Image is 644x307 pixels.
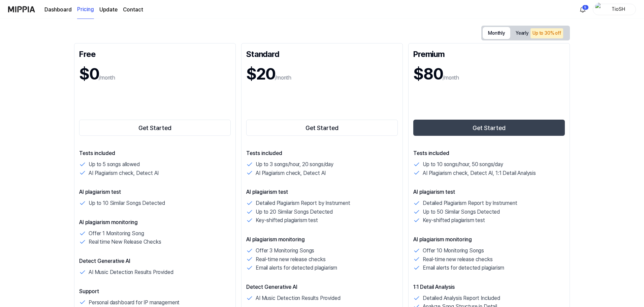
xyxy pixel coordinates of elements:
a: Get Started [413,118,565,137]
p: Detailed Plagiarism Report by Instrument [423,199,517,208]
p: AI plagiarism monitoring [246,236,398,244]
p: Real-time new release checks [256,255,326,264]
p: Email alerts for detected plagiarism [423,264,504,272]
p: Key-shifted plagiarism test [256,216,318,225]
p: /month [99,74,115,82]
h1: $20 [246,62,275,86]
button: Get Started [413,120,565,136]
p: Up to 20 Similar Songs Detected [256,208,333,216]
p: Detect Generative AI [246,283,398,291]
p: Tests included [246,149,398,157]
p: AI plagiarism test [79,188,231,196]
a: Get Started [246,118,398,137]
p: Up to 10 Similar Songs Detected [89,199,165,208]
h1: $80 [413,62,443,86]
div: TioSH [605,5,632,13]
button: Monthly [483,27,510,39]
p: /month [275,74,291,82]
p: Real time New Release Checks [89,238,161,246]
img: 알림 [579,5,587,13]
div: 5 [582,5,589,10]
p: Detailed Plagiarism Report by Instrument [256,199,350,208]
p: Offer 10 Monitoring Songs [423,246,484,255]
p: Email alerts for detected plagiarism [256,264,337,272]
p: AI plagiarism test [413,188,565,196]
p: Real-time new release checks [423,255,493,264]
p: AI Music Detection Results Provided [89,268,173,277]
div: Up to 30% off [530,28,563,38]
p: Offer 1 Monitoring Song [89,229,144,238]
p: Key-shifted plagiarism test [423,216,485,225]
p: AI plagiarism test [246,188,398,196]
div: Standard [246,48,398,59]
p: Detailed Analysis Report Included [423,294,500,303]
a: Contact [123,6,143,14]
a: Update [99,6,118,14]
img: profile [595,3,603,16]
p: 1:1 Detail Analysis [413,283,565,291]
button: profileTioSH [593,4,636,15]
div: Premium [413,48,565,59]
button: 알림5 [577,4,588,15]
p: Up to 50 Similar Songs Detected [423,208,500,216]
p: AI plagiarism monitoring [79,218,231,226]
p: AI Music Detection Results Provided [256,294,340,303]
p: AI Plagiarism check, Detect AI [89,169,159,178]
p: Tests included [79,149,231,157]
p: AI plagiarism monitoring [413,236,565,244]
p: Tests included [413,149,565,157]
p: /month [443,74,459,82]
p: Up to 10 songs/hour, 50 songs/day [423,160,503,169]
p: Detect Generative AI [79,257,231,265]
p: Up to 3 songs/hour, 20 songs/day [256,160,333,169]
p: Personal dashboard for IP management [89,298,180,307]
button: Get Started [246,120,398,136]
p: Up to 5 songs allowed [89,160,140,169]
p: AI Plagiarism check, Detect AI, 1:1 Detail Analysis [423,169,536,178]
h1: $0 [79,62,99,86]
p: Offer 3 Monitoring Songs [256,246,314,255]
p: AI Plagiarism check, Detect AI [256,169,326,178]
div: Free [79,48,231,59]
a: Get Started [79,118,231,137]
a: Pricing [77,0,94,19]
button: Get Started [79,120,231,136]
a: Dashboard [44,6,72,14]
p: Support [79,287,231,296]
button: Yearly [510,26,569,40]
